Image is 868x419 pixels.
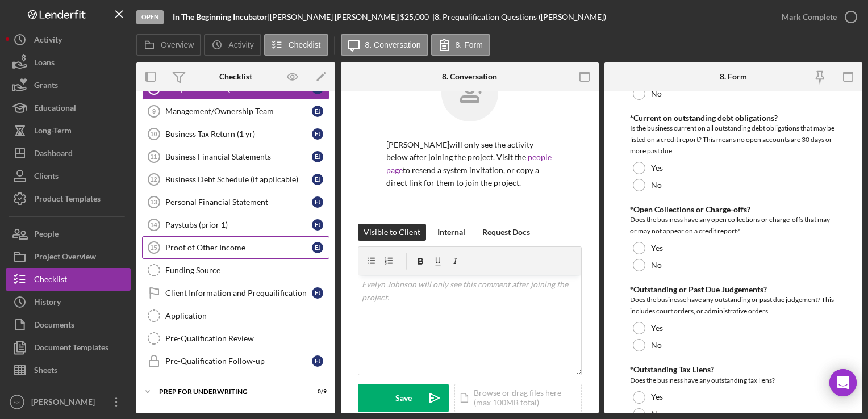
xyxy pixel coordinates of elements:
label: 8. Conversation [365,40,421,49]
button: Activity [204,34,261,56]
button: Request Docs [477,224,536,241]
div: E J [312,219,323,231]
div: 8. Conversation [442,72,497,81]
button: Educational [6,97,131,119]
div: 0 / 9 [306,388,327,395]
div: Pre-Qualification Review [165,334,329,343]
tspan: 11 [150,153,157,160]
label: No [651,89,662,98]
div: Document Templates [34,336,108,362]
a: 9Management/Ownership TeamEJ [142,100,329,123]
button: 8. Form [431,34,490,56]
button: Mark Complete [770,6,862,28]
label: No [651,261,662,270]
div: Management/Ownership Team [165,107,312,116]
div: Dashboard [34,142,73,167]
div: Save [395,384,412,412]
button: Documents [6,313,131,336]
div: Application [165,311,329,320]
tspan: 15 [150,244,157,251]
div: Project Overview [34,245,96,271]
tspan: 13 [150,199,157,206]
a: 13Personal Financial StatementEJ [142,191,329,213]
div: Sheets [34,359,57,384]
button: Loans [6,51,131,74]
div: Educational [34,97,76,122]
button: Long-Term [6,119,131,142]
label: Yes [651,244,663,253]
div: History [34,291,61,316]
button: Activity [6,28,131,51]
label: Checklist [289,40,321,49]
a: 11Business Financial StatementsEJ [142,145,329,168]
div: Internal [437,224,465,241]
div: [PERSON_NAME] [PERSON_NAME] | [270,12,400,22]
div: *Current on outstanding debt obligations? [630,114,836,123]
div: Client Information and Prequailification [165,288,312,298]
div: Open [136,10,164,24]
button: Product Templates [6,187,131,210]
div: Documents [34,313,74,339]
button: Document Templates [6,336,131,359]
div: E J [312,287,323,299]
label: No [651,409,662,418]
div: Does the business have any outstanding tax liens? [630,375,836,386]
a: Pre-Qualification Follow-upEJ [142,350,329,372]
div: Paystubs (prior 1) [165,220,312,229]
button: Checklist [6,268,131,291]
div: E J [312,174,323,185]
div: Open Intercom Messenger [829,369,857,396]
div: Mark Complete [782,6,837,28]
button: Grants [6,74,131,97]
button: History [6,291,131,313]
div: Does the business have any open collections or charge-offs that may or may not appear on a credit... [630,214,836,237]
button: Checklist [264,34,328,56]
div: People [34,223,59,248]
a: people page [386,152,552,174]
button: 8. Conversation [341,34,428,56]
a: Client Information and PrequailificationEJ [142,282,329,304]
a: 10Business Tax Return (1 yr)EJ [142,123,329,145]
a: Application [142,304,329,327]
tspan: 14 [150,221,157,228]
label: Yes [651,164,663,173]
button: Project Overview [6,245,131,268]
a: Dashboard [6,142,131,165]
a: 14Paystubs (prior 1)EJ [142,213,329,236]
button: Overview [136,34,201,56]
div: Clients [34,165,59,190]
div: | [173,12,270,22]
button: People [6,223,131,245]
label: 8. Form [456,40,483,49]
div: Checklist [34,268,67,294]
div: Business Financial Statements [165,152,312,161]
button: SS[PERSON_NAME] Santa [PERSON_NAME] [6,391,131,413]
button: Sheets [6,359,131,382]
div: Proof of Other Income [165,243,312,252]
tspan: 12 [150,176,157,183]
a: 15Proof of Other IncomeEJ [142,236,329,259]
label: No [651,181,662,190]
span: $25,000 [400,12,429,22]
button: Clients [6,165,131,187]
div: Checklist [219,72,252,81]
div: E J [312,196,323,208]
div: E J [312,242,323,253]
div: E J [312,355,323,367]
div: Grants [34,74,58,99]
div: Activity [34,28,62,54]
div: E J [312,151,323,162]
div: Business Debt Schedule (if applicable) [165,175,312,184]
div: E J [312,128,323,140]
div: Funding Source [165,266,329,275]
